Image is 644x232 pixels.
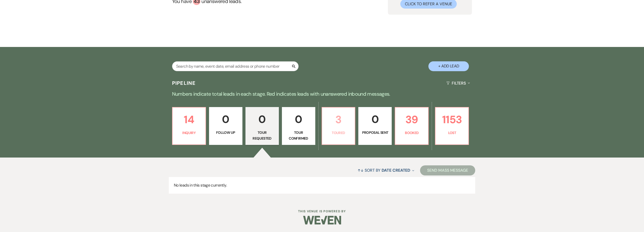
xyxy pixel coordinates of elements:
[169,177,475,194] p: No leads in this stage currently.
[176,130,202,136] p: Inquiry
[435,107,469,145] a: 1153Lost
[285,111,312,128] p: 0
[395,107,429,145] a: 39Booked
[325,130,352,136] p: Toured
[325,111,352,128] p: 3
[398,111,425,128] p: 39
[176,111,202,128] p: 14
[358,107,392,145] a: 0Proposal Sent
[358,168,364,173] span: ↑↓
[209,107,242,145] a: 0Follow Up
[285,130,312,141] p: Tour Confirmed
[172,107,206,145] a: 14Inquiry
[245,107,279,145] a: 0Tour Requested
[398,130,425,136] p: Booked
[322,107,356,145] a: 3Toured
[249,130,276,141] p: Tour Requested
[172,61,299,71] input: Search by name, event date, email address or phone number
[212,111,239,128] p: 0
[356,164,416,177] button: Sort By Date Created
[172,80,196,87] h3: Pipeline
[282,107,315,145] a: 0Tour Confirmed
[249,111,276,128] p: 0
[420,165,475,175] button: Send Mass Message
[428,61,469,71] button: + Add Lead
[140,90,504,98] p: Numbers indicate total leads in each stage. Red indicates leads with unanswered inbound messages.
[362,111,388,128] p: 0
[382,168,410,173] span: Date Created
[362,130,388,135] p: Proposal Sent
[212,130,239,135] p: Follow Up
[444,76,472,90] button: Filters
[439,111,465,128] p: 1153
[303,211,341,229] img: Weven Logo
[439,130,465,136] p: Lost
